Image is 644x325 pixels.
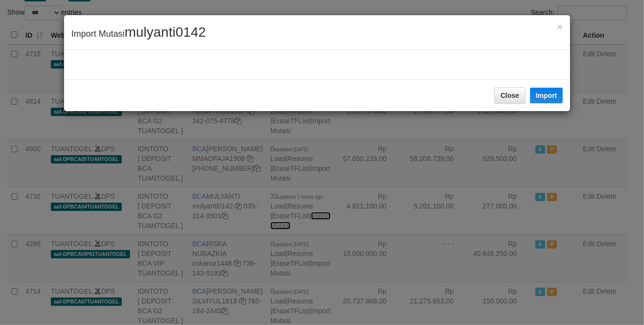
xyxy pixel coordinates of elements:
button: Close [557,22,563,32]
button: Close [494,87,526,104]
button: Import [530,88,563,103]
span: mulyanti0142 [125,24,206,40]
span: × [557,21,563,32]
span: Import Mutasi [71,29,206,39]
